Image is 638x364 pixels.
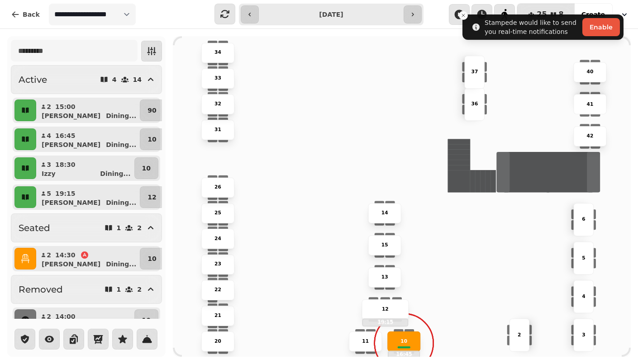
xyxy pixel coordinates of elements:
p: 2 [137,286,142,293]
p: 40 [587,68,594,76]
p: 16:45 [55,131,76,140]
p: 5 [46,189,52,198]
p: 2 [46,312,52,321]
p: 18:30 [55,160,76,169]
button: 214:00 [38,309,133,331]
p: 26 [214,184,221,191]
button: 10 [140,128,164,150]
p: Dining ... [100,169,130,178]
button: 10 [134,309,158,331]
button: Enable [582,18,620,36]
p: 14:30 [55,251,76,260]
p: 1 [117,225,121,231]
button: 318:30IzzyDining... [38,157,133,179]
p: 2 [518,331,521,339]
button: 12 [140,186,164,208]
p: 25 [214,209,221,217]
p: 34 [214,49,221,57]
p: Dining ... [106,260,136,269]
button: Create [574,4,612,25]
p: 12 [382,306,389,313]
button: 90 [140,99,164,121]
button: 214:30[PERSON_NAME]Dining... [38,248,138,269]
p: 6 [582,216,585,223]
button: 10 [140,248,164,269]
p: 21 [214,312,221,319]
p: 2 [137,225,142,231]
p: 2 [46,102,52,111]
p: 5 [582,254,585,261]
h2: Active [19,73,47,86]
p: 10 [400,338,407,345]
p: 20 [214,338,221,345]
p: [PERSON_NAME] [42,140,100,149]
p: 32 [214,100,221,108]
p: 37 [471,68,478,76]
button: Removed12 [11,275,162,304]
p: Izzy [42,169,56,178]
p: 15:00 [55,102,76,111]
p: 11 [362,338,369,345]
p: 12 [148,193,156,202]
span: Back [23,11,40,18]
p: Dining ... [106,140,136,149]
p: 10 [142,316,151,325]
button: 10 [134,157,158,179]
p: 33 [214,75,221,82]
div: Stampede would like to send you real-time notifications [485,18,579,36]
p: 3 [46,160,52,169]
p: 10 [148,135,156,144]
p: 16:45 [388,351,419,358]
h2: Removed [19,283,63,296]
button: Seated12 [11,213,162,242]
p: [PERSON_NAME] [42,260,100,269]
p: 90 [148,106,156,115]
p: 15 [381,241,388,249]
p: 10 [148,254,156,263]
button: Close toast [459,11,468,20]
p: 4 [46,131,52,140]
button: 416:45[PERSON_NAME]Dining... [38,128,138,150]
p: 19:15 [363,319,408,326]
p: 14 [381,209,388,217]
p: 41 [587,100,594,108]
p: 42 [587,132,594,140]
p: 2 [46,251,52,260]
p: 4 [112,76,117,83]
p: 31 [214,126,221,133]
p: 36 [471,100,478,108]
p: 10 [142,164,151,173]
button: 258 [517,4,574,25]
p: [PERSON_NAME] [42,198,100,207]
button: Active414 [11,65,162,94]
p: 13 [381,274,388,281]
p: Dining ... [106,198,136,207]
button: 215:00[PERSON_NAME]Dining... [38,99,138,121]
button: 519:15[PERSON_NAME]Dining... [38,186,138,208]
p: 4 [582,293,585,300]
p: 22 [214,286,221,293]
p: 14:00 [55,312,76,321]
p: [PERSON_NAME] [42,111,100,120]
button: Back [4,4,47,25]
p: 24 [214,235,221,242]
p: 14 [133,76,142,83]
p: 1 [117,286,121,293]
p: 23 [214,261,221,268]
p: 3 [582,331,585,339]
p: Dining ... [106,111,136,120]
p: 19:15 [55,189,76,198]
h2: Seated [19,222,50,234]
